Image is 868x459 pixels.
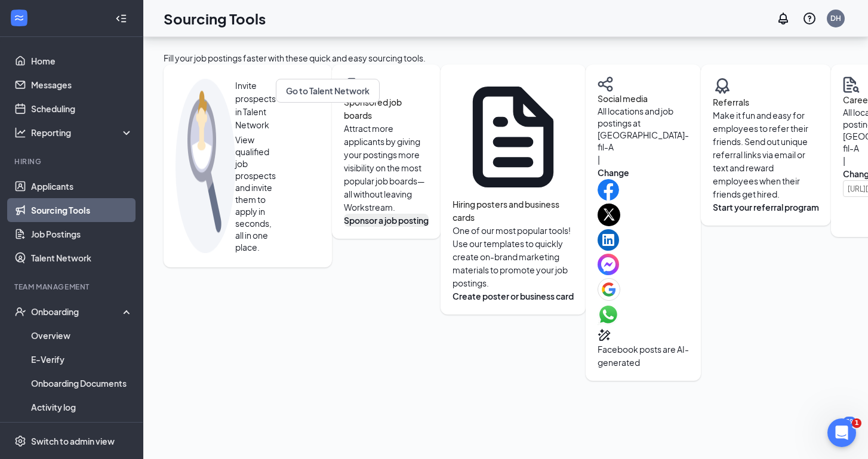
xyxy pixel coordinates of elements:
img: sourcing-tools [176,79,235,253]
span: 1 [852,418,861,428]
img: facebookIcon [598,179,619,201]
button: Create poster or business card [453,289,574,303]
svg: Notifications [776,11,790,26]
span: View qualified job prospects and invite them to apply in seconds, all in one place. [235,134,276,253]
div: Team Management [14,282,131,292]
a: Job Postings [31,222,133,246]
h4: Hiring posters and business cards [453,198,574,224]
button: Change [598,166,629,179]
p: Facebook posts are AI-generated [598,343,689,369]
div: | [598,153,689,166]
div: Hiring [14,156,131,167]
img: linkedinIcon [598,229,619,251]
img: careers [843,76,860,93]
img: clipboard [344,76,363,96]
h4: Referrals [713,96,819,109]
button: Sponsor a job posting [344,214,429,227]
svg: MagicPencil [598,328,612,343]
button: Start your referral program [713,201,819,214]
div: Onboarding [31,306,123,318]
a: Onboarding Documents [31,371,133,395]
img: share [598,76,613,92]
svg: Collapse [115,13,127,24]
div: 39 [843,417,856,427]
svg: Settings [14,435,26,447]
img: badge [713,76,732,96]
span: Invite prospects in Talent Network [235,79,276,131]
h1: Sourcing Tools [164,8,266,29]
svg: QuestionInfo [802,11,817,26]
svg: UserCheck [14,306,26,318]
img: xIcon [598,204,620,226]
a: Overview [31,324,133,347]
a: Talent Network [31,246,133,270]
div: DH [830,13,841,23]
img: facebookMessengerIcon [598,254,619,275]
a: Sourcing Tools [31,198,133,222]
svg: Document [453,76,574,198]
img: whatsappIcon [598,304,619,325]
svg: Analysis [14,127,26,138]
a: Applicants [31,174,133,198]
a: Messages [31,73,133,97]
div: Reporting [31,127,134,138]
h4: Sponsored job boards [344,96,429,122]
div: Switch to admin view [31,435,115,447]
p: One of our most popular tools! Use our templates to quickly create on-brand marketing materials t... [453,224,574,289]
div: Fill your job postings faster with these quick and easy sourcing tools. [164,51,426,64]
img: googleIcon [598,278,620,301]
h4: Social media [598,92,689,105]
a: Scheduling [31,97,133,121]
iframe: Intercom live chat [827,418,856,447]
p: Make it fun and easy for employees to refer their friends. Send out unique referral links via ema... [713,109,819,201]
a: Activity log [31,395,133,419]
span: All locations and job postings at [GEOGRAPHIC_DATA]-fil-A [598,106,689,152]
button: Go to Talent Network [276,79,380,103]
a: Home [31,49,133,73]
a: Go to Talent Network [276,79,380,253]
svg: WorkstreamLogo [13,12,25,24]
p: Attract more applicants by giving your postings more visibility on the most popular job boards—al... [344,122,429,214]
a: E-Verify [31,347,133,371]
a: Team [31,419,133,443]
